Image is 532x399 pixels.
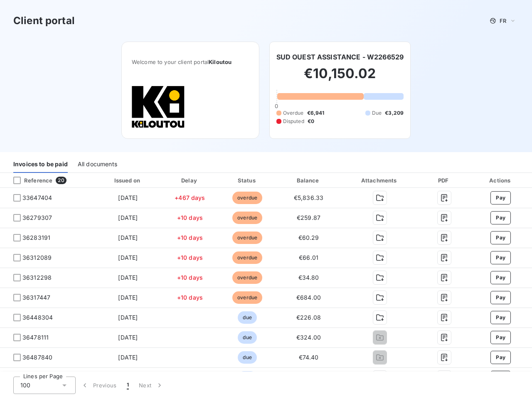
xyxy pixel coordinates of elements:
span: €3,209 [385,109,404,117]
div: Invoices to be paid [13,155,68,173]
span: €226.08 [296,314,321,321]
span: Due [372,109,382,117]
span: 36283191 [22,234,50,242]
span: [DATE] [118,314,138,321]
span: Kiloutou [209,59,232,65]
span: +10 days [177,234,203,241]
img: Company logo [132,85,185,128]
div: Issued on [96,176,160,185]
span: [DATE] [118,334,138,341]
span: [DATE] [118,194,138,201]
h2: €10,150.02 [276,65,404,90]
div: Delay [163,176,216,185]
span: €74.40 [299,354,319,361]
div: All documents [78,155,117,173]
span: 0 [275,103,278,109]
span: due [238,351,256,364]
span: €259.87 [297,214,320,221]
span: 36312089 [22,254,52,262]
span: +10 days [177,294,203,301]
span: FR [500,17,506,24]
button: Pay [490,191,511,204]
span: overdue [232,232,262,244]
span: 100 [20,381,30,389]
span: overdue [232,251,262,264]
div: Reference [7,177,52,184]
div: PDF [421,176,468,185]
span: overdue [232,192,262,204]
span: €324.00 [296,334,321,341]
div: Balance [278,176,339,185]
span: [DATE] [118,214,138,221]
button: Pay [490,271,511,284]
span: €60.29 [298,234,319,241]
span: +10 days [177,214,203,221]
button: Pay [490,331,511,344]
span: 1 [127,381,129,389]
button: 1 [122,377,134,394]
div: Actions [471,176,530,185]
span: Welcome to your client portal [132,59,249,65]
span: [DATE] [118,354,138,361]
span: Disputed [283,118,304,125]
span: €34.80 [298,274,319,281]
span: +10 days [177,254,203,261]
h6: SUD OUEST ASSISTANCE - W2266529 [276,52,404,62]
button: Pay [490,371,511,384]
span: [DATE] [118,254,138,261]
span: +10 days [177,274,203,281]
span: 20 [56,177,66,184]
span: €66.01 [299,254,318,261]
button: Pay [490,311,511,324]
span: [DATE] [118,294,138,301]
span: €5,836.33 [294,194,323,201]
span: 36279307 [22,214,52,222]
span: due [238,331,256,344]
span: €684.00 [296,294,321,301]
span: [DATE] [118,274,138,281]
span: due [238,311,256,324]
span: 36478111 [22,333,49,342]
span: 33647404 [22,194,52,202]
span: €6,941 [307,109,325,117]
button: Pay [490,291,511,304]
span: overdue [232,271,262,284]
h3: Client portal [13,13,75,28]
div: Status [220,176,275,185]
span: +467 days [175,194,205,201]
span: 36487840 [22,353,52,362]
button: Pay [490,351,511,364]
button: Next [134,377,169,394]
span: Overdue [283,109,304,117]
span: overdue [232,212,262,224]
span: 36312298 [22,273,52,282]
button: Pay [490,211,511,224]
div: Attachments [342,176,417,185]
span: €0 [308,118,314,125]
span: [DATE] [118,234,138,241]
span: 36317447 [22,293,50,302]
button: Pay [490,231,511,244]
span: overdue [232,291,262,304]
button: Pay [490,251,511,264]
button: Previous [76,377,122,394]
span: 36448304 [22,313,53,322]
